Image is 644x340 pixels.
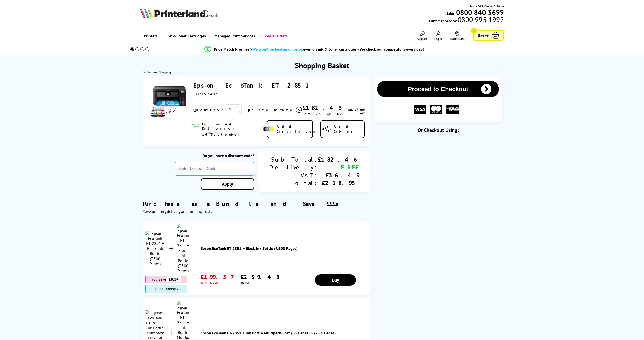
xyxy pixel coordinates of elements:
[269,171,318,179] div: VAT:
[434,31,442,41] a: Log In
[123,45,505,54] li: modal_Promise
[251,47,424,52] div: - even on ink & toner cartridges - We check our competitors every day!
[150,81,188,119] img: Epson EcoTank ET-2851
[429,17,504,23] span: Customer Service:
[457,17,504,22] span: 0800 995 1992
[143,209,370,214] div: Save on time, delivery and running costs
[430,105,442,114] img: MASTER CARD
[200,273,235,281] span: £199.57
[140,30,162,42] a: Printers
[200,281,235,284] span: ex VAT @ 20%
[145,285,187,293] div: +£50 Cashback
[455,10,504,15] a: 0800 840 3699
[318,163,359,171] div: FREE
[446,11,455,16] span: Sales:
[269,179,318,187] div: Total:
[193,92,218,96] span: C11CJ63403
[175,162,254,176] input: Enter Discount Code...
[434,37,442,41] span: Log In
[193,81,311,89] a: Epson EcoTank ET-2851
[240,273,279,281] span: £239.48
[193,108,223,112] span: Quantity:
[344,108,365,115] a: lnk_inthebox
[200,246,367,251] a: Epson EcoTank ET-2851 + Black Ink Bottle (7,500 Pages)
[140,8,219,19] img: Printerland Logo
[214,47,251,52] span: Price Match Promise*
[274,108,294,112] span: Remove
[202,122,262,137] span: Estimated Delivery: 16 September
[473,30,504,41] a: Basket 1
[162,30,210,42] a: Ink & Toner Cartridges
[348,108,365,115] span: What's in the box?
[318,179,359,187] div: £218.95
[471,28,477,34] span: 1
[208,131,211,135] sup: th
[456,8,504,17] b: 0800 840 3699
[259,30,291,42] a: Special Offers
[252,47,303,52] span: We won’t be beaten on price,
[470,4,504,9] span: Mon - Fri 9:00am - 5:30pm
[478,32,489,39] span: Basket
[318,171,359,179] div: £36.49
[200,330,367,335] a: Epson EcoTank ET-2851 + Ink Bottle Multipack CMY (6K Pages) K (7.5K Pages)
[334,124,364,134] span: Add Cables
[417,31,427,41] a: Support
[414,105,426,114] img: VISA
[450,31,464,41] a: Track Order
[201,178,254,190] a: Apply
[295,60,349,70] h1: Shopping Basket
[315,274,356,286] a: Buy
[417,37,427,41] span: Support
[140,8,233,20] a: Printerland Logo
[210,30,259,42] a: Managed Print Services
[269,156,318,163] div: Sub Total:
[166,276,181,282] span: £8.14
[269,163,318,171] div: Delivery:
[175,153,254,158] div: Do you have a discount code?
[303,104,344,112] div: £182.46
[143,70,171,74] a: Continue Shopping
[145,276,187,283] div: You Save
[318,156,359,163] div: £182.46
[377,81,499,97] button: Proceed to Checkout
[375,127,501,133] div: Or Checkout Using:
[446,105,459,114] img: American Express
[244,108,270,112] a: Update
[177,224,189,273] img: Epson EcoTank ET-2851 + Black Ink Bottle (7,500 Pages)
[143,192,370,214] div: Purchase as a Bundle and Save £££s
[240,281,279,284] span: inc VAT
[145,231,165,266] img: Epson EcoTank ET-2851 + Black Ink Bottle (7,500 Pages)
[263,126,274,132] img: Add Cartridges
[147,70,171,74] span: Continue Shopping
[277,124,318,134] span: Add Cartridges
[274,106,303,114] a: Delete item from your basket
[166,30,206,42] span: Ink & Toner Cartridges
[304,112,342,116] span: ex VAT @ 20%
